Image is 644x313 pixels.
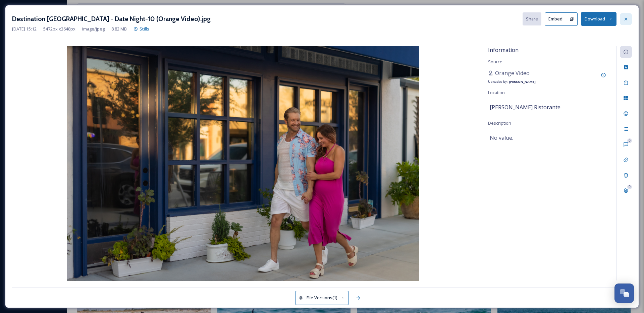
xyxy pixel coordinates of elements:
[509,79,536,84] strong: [PERSON_NAME]
[12,46,474,281] img: Destination%20Panama%20City%20-%20Date%20Night-10%20%28Orange%20Video%29.jpg
[488,59,502,65] span: Source
[545,12,566,26] button: Embed
[43,26,75,32] span: 5472 px x 3648 px
[140,26,149,32] span: Stills
[295,291,349,305] button: File Versions(1)
[581,12,616,26] button: Download
[12,14,211,24] h3: Destination [GEOGRAPHIC_DATA] - Date Night-10 (Orange Video).jpg
[614,284,634,303] button: Open Chat
[490,103,560,111] span: [PERSON_NAME] Ristorante
[488,89,505,96] span: Location
[12,26,37,32] span: [DATE] 15:12
[488,79,508,84] span: Uploaded by:
[488,46,519,54] span: Information
[490,134,513,142] span: No value.
[111,26,127,32] span: 8.82 MB
[627,185,632,189] div: 0
[488,120,511,126] span: Description
[82,26,105,32] span: image/jpeg
[627,138,632,143] div: 0
[495,69,530,77] span: Orange Video
[523,12,541,25] button: Share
